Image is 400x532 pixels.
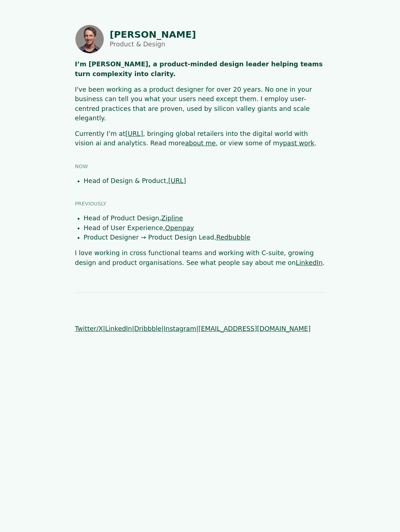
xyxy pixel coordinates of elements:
[75,85,325,123] p: I've been working as a product designer for over 20 years. No one in your business can tell you w...
[84,223,325,233] li: Head of User Experience,
[216,234,250,241] a: Redbubble
[84,213,325,223] li: Head of Product Design,
[134,325,161,332] a: Dribbble
[84,233,325,242] li: Product Designer → Product Design Lead,
[75,163,325,170] h3: Now
[84,176,325,186] li: Head of Design & Product,
[198,325,310,332] span: [EMAIL_ADDRESS][DOMAIN_NAME]
[164,325,196,332] a: Instagram
[165,224,194,232] a: Openpay
[75,324,325,334] p: | | | |
[75,61,323,78] strong: I’m [PERSON_NAME], a product-minded design leader helping teams turn complexity into clarity.
[75,248,325,267] p: I love working in cross functional teams and working with C-suite, growing design and product org...
[161,215,183,222] a: Zipline
[75,325,103,332] a: Twitter/X
[110,29,196,40] h1: [PERSON_NAME]
[75,200,325,208] h3: Previously
[125,130,143,137] a: [URL]
[110,40,196,49] p: Product & Design
[105,325,132,332] a: LinkedIn
[283,140,314,147] a: past work
[75,129,325,148] p: Currently I’m at , bringing global retailers into the digital world with vision ai and analytics....
[75,25,104,54] img: Photo of Shaun Byrne
[168,177,186,184] a: [URL]
[296,259,323,266] a: LinkedIn
[185,140,216,147] a: about me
